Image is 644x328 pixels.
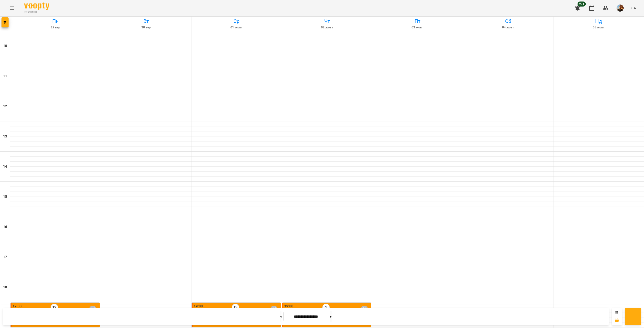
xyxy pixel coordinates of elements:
[283,17,372,25] h6: Чт
[373,17,462,25] h6: Пт
[3,104,7,109] h6: 12
[102,17,190,25] h6: Вт
[554,17,643,25] h6: Нд
[554,25,643,30] h6: 05 жовт
[631,5,636,11] span: UA
[617,5,624,12] img: 4461414bb5aba0add7c23422cdbff2a0.png
[194,304,203,309] label: 19:00
[3,134,7,139] h6: 13
[192,17,281,25] h6: Ср
[3,194,7,200] h6: 15
[3,164,7,169] h6: 14
[51,304,58,311] label: 12
[629,3,638,13] button: UA
[3,254,7,260] h6: 17
[464,17,552,25] h6: Сб
[232,304,239,311] label: 13
[3,43,7,49] h6: 10
[13,304,22,309] label: 19:00
[102,25,190,30] h6: 30 вер
[11,25,100,30] h6: 29 вер
[11,17,100,25] h6: Пн
[284,304,294,309] label: 19:00
[24,10,49,14] span: For Business
[322,304,330,311] label: 1
[192,25,281,30] h6: 01 жовт
[6,2,18,14] button: Menu
[3,73,7,79] h6: 11
[578,2,586,7] span: 99+
[3,224,7,230] h6: 16
[373,25,462,30] h6: 03 жовт
[3,285,7,290] h6: 18
[283,25,372,30] h6: 02 жовт
[24,3,49,10] img: Voopty Logo
[464,25,552,30] h6: 04 жовт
